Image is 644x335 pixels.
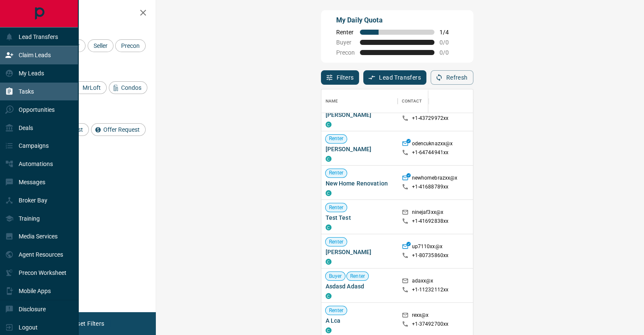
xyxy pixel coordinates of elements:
[363,70,426,85] button: Lead Transfers
[326,145,393,153] span: [PERSON_NAME]
[412,209,444,218] p: ninejaf3xx@x
[439,49,458,56] span: 0 / 0
[326,135,347,142] span: Renter
[402,89,422,113] div: Contact
[326,190,332,196] div: condos.ca
[326,204,347,211] span: Renter
[412,183,449,191] p: +1- 41688789xx
[326,224,332,230] div: condos.ca
[326,248,393,256] span: [PERSON_NAME]
[326,327,332,333] div: condos.ca
[412,218,449,225] p: +1- 41692838xx
[336,39,355,46] span: Buyer
[431,70,473,85] button: Refresh
[321,89,398,113] div: Name
[326,111,393,119] span: [PERSON_NAME]
[412,149,449,156] p: +1- 64744941xx
[100,126,143,133] span: Offer Request
[412,115,449,122] p: +1- 43729972xx
[412,286,449,293] p: +1- 11232112xx
[91,123,146,136] div: Offer Request
[326,213,393,222] span: Test Test
[347,273,368,280] span: Renter
[412,312,429,321] p: rexx@x
[70,81,107,94] div: MrLoft
[91,42,111,49] span: Seller
[439,29,458,36] span: 1 / 4
[412,140,453,149] p: odencuknazxx@x
[336,29,355,36] span: Renter
[64,316,110,331] button: Reset Filters
[118,42,143,49] span: Precon
[412,174,458,183] p: newhomebrazxx@x
[336,49,355,56] span: Precon
[412,321,449,328] p: +1- 37492700xx
[336,15,458,25] p: My Daily Quota
[109,81,147,94] div: Condos
[80,84,104,91] span: MrLoft
[326,293,332,299] div: condos.ca
[326,282,393,291] span: Asdasd Adasd
[326,316,393,325] span: A Lca
[326,89,338,113] div: Name
[326,273,345,280] span: Buyer
[412,252,449,259] p: +1- 80735860xx
[27,8,147,19] h2: Filters
[326,169,347,177] span: Renter
[326,156,332,162] div: condos.ca
[412,277,434,286] p: adaxx@x
[326,307,347,314] span: Renter
[326,179,393,188] span: New Home Renovation
[326,259,332,265] div: condos.ca
[439,39,458,46] span: 0 / 0
[321,70,359,85] button: Filters
[412,243,442,252] p: up7110xx@x
[326,122,332,127] div: condos.ca
[118,84,144,91] span: Condos
[88,39,113,52] div: Seller
[115,39,146,52] div: Precon
[326,238,347,246] span: Renter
